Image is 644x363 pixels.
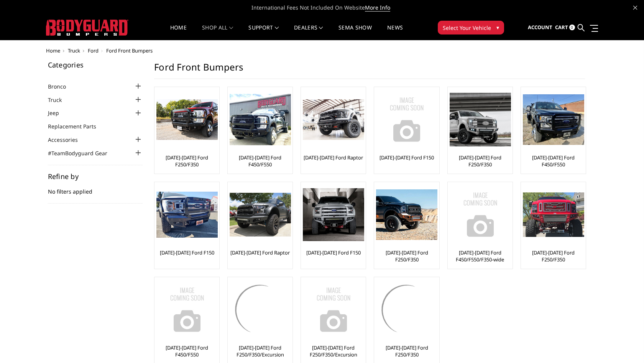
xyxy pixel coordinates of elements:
[156,279,217,340] a: No Image
[450,184,511,245] a: No Image
[294,25,323,40] a: Dealers
[523,249,584,263] a: [DATE]-[DATE] Ford F250/F350
[248,25,279,40] a: Support
[48,61,143,68] h5: Categories
[46,47,60,54] a: Home
[450,154,511,168] a: [DATE]-[DATE] Ford F250/F350
[569,25,575,30] span: 0
[230,154,291,168] a: [DATE]-[DATE] Ford F450/F550
[365,4,390,11] a: More Info
[230,249,290,256] a: [DATE]-[DATE] Ford Raptor
[387,25,403,40] a: News
[160,249,214,256] a: [DATE]-[DATE] Ford F150
[376,89,437,150] img: No Image
[48,173,143,204] div: No filters applied
[88,47,99,54] a: Ford
[450,249,511,263] a: [DATE]-[DATE] Ford F450/F550/F350-wide
[303,279,364,340] img: No Image
[304,154,363,161] a: [DATE]-[DATE] Ford Raptor
[46,20,128,36] img: BODYGUARD BUMPERS
[156,154,217,168] a: [DATE]-[DATE] Ford F250/F350
[154,61,585,79] h1: Ford Front Bumpers
[496,23,499,31] span: ▾
[306,249,361,256] a: [DATE]-[DATE] Ford F150
[555,17,575,38] a: Cart 0
[376,89,437,150] a: No Image
[528,17,552,38] a: Account
[156,279,218,340] img: No Image
[202,25,233,40] a: shop all
[450,184,511,245] img: No Image
[438,21,504,34] button: Select Your Vehicle
[48,173,143,180] h5: Refine by
[48,96,71,104] a: Truck
[48,149,117,157] a: #TeamBodyguard Gear
[68,47,80,54] a: Truck
[376,249,437,263] a: [DATE]-[DATE] Ford F250/F350
[528,24,552,31] span: Account
[303,344,364,358] a: [DATE]-[DATE] Ford F250/F350/Excursion
[555,24,568,31] span: Cart
[443,24,491,32] span: Select Your Vehicle
[106,47,153,54] span: Ford Front Bumpers
[170,25,187,40] a: Home
[48,109,69,117] a: Jeep
[48,82,76,90] a: Bronco
[48,136,87,144] a: Accessories
[48,122,106,130] a: Replacement Parts
[230,344,291,358] a: [DATE]-[DATE] Ford F250/F350/Excursion
[523,154,584,168] a: [DATE]-[DATE] Ford F450/F550
[156,344,217,358] a: [DATE]-[DATE] Ford F450/F550
[379,154,434,161] a: [DATE]-[DATE] Ford F150
[338,25,372,40] a: SEMA Show
[376,344,437,358] a: [DATE]-[DATE] Ford F250/F350
[303,279,364,340] a: No Image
